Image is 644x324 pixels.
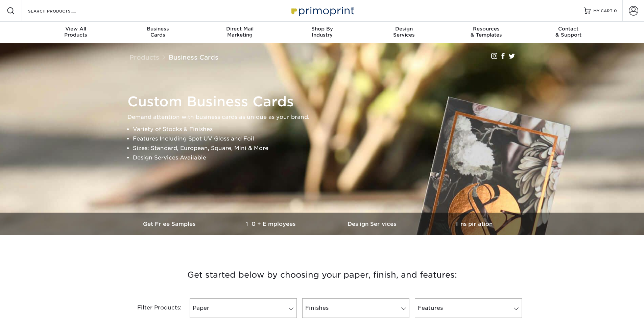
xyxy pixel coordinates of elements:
[221,221,322,227] h3: 10+ Employees
[133,125,523,134] li: Variety of Stocks & Finishes
[221,213,322,235] a: 10+ Employees
[302,298,409,318] a: Finishes
[281,26,363,38] div: Industry
[124,260,520,290] h3: Get started below by choosing your paper, finish, and features:
[133,134,523,144] li: Features Including Spot UV Gloss and Foil
[35,22,117,43] a: View AllProducts
[127,93,523,110] h1: Custom Business Cards
[133,153,523,163] li: Design Services Available
[527,26,610,32] span: Contact
[415,298,522,318] a: Features
[281,22,363,43] a: Shop ByIndustry
[119,213,221,235] a: Get Free Samples
[363,26,445,32] span: Design
[322,221,424,227] h3: Design Services
[27,7,93,15] input: SEARCH PRODUCTS.....
[593,8,613,14] span: MY CART
[35,26,117,38] div: Products
[117,26,199,38] div: Cards
[363,22,445,43] a: DesignServices
[614,8,617,13] span: 0
[133,144,523,153] li: Sizes: Standard, European, Square, Mini & More
[127,112,523,122] p: Demand attention with business cards as unique as your brand.
[129,53,159,61] a: Products
[322,213,424,235] a: Design Services
[288,3,356,18] img: Primoprint
[117,22,199,43] a: BusinessCards
[424,221,525,227] h3: Inspiration
[117,26,199,32] span: Business
[119,221,221,227] h3: Get Free Samples
[199,26,281,32] span: Direct Mail
[424,213,525,235] a: Inspiration
[119,298,187,318] div: Filter Products:
[199,22,281,43] a: Direct MailMarketing
[35,26,117,32] span: View All
[190,298,297,318] a: Paper
[445,26,527,32] span: Resources
[169,53,218,61] a: Business Cards
[527,22,610,43] a: Contact& Support
[445,22,527,43] a: Resources& Templates
[281,26,363,32] span: Shop By
[199,26,281,38] div: Marketing
[527,26,610,38] div: & Support
[363,26,445,38] div: Services
[445,26,527,38] div: & Templates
